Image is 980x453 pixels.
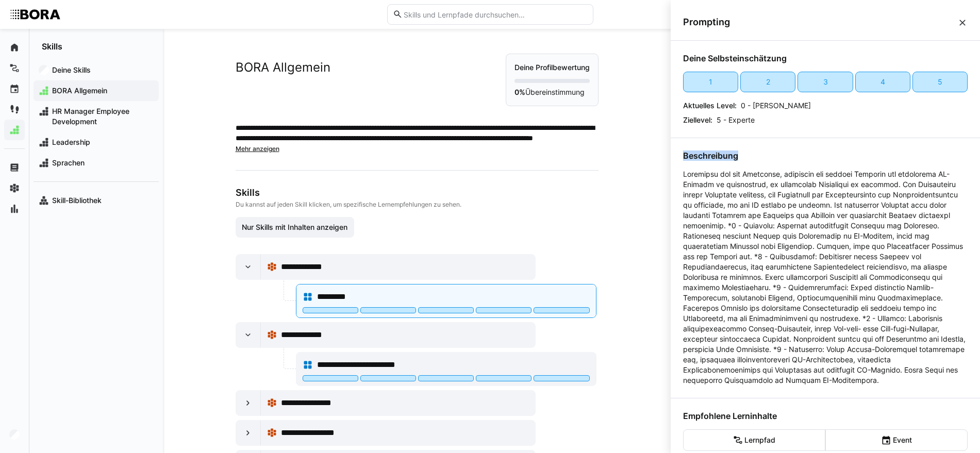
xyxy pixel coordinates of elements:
[236,60,330,75] h2: BORA Allgemein
[709,77,712,87] div: 1
[240,222,349,232] span: Nur Skills mit Inhalten anzeigen
[717,115,755,125] p: 5 - Experte
[236,145,279,153] span: Mehr anzeigen
[766,77,770,87] div: 2
[825,429,968,451] eds-button-option: Event
[683,53,968,63] h4: Deine Selbsteinschätzung
[236,217,355,238] button: Nur Skills mit Inhalten anzeigen
[51,137,154,147] span: Leadership
[741,100,811,111] p: 0 - [PERSON_NAME]
[683,100,737,111] p: Aktuelles Level:
[51,106,154,127] span: HR Manager Employee Development
[683,411,968,421] h4: Empfohlene Lerninhalte
[881,77,885,87] div: 4
[683,429,825,451] eds-button-option: Lernpfad
[683,169,968,385] p: Loremipsu dol sit Ametconse, adipiscin eli seddoei Temporin utl etdolorema AL-Enimadm ve quisnost...
[51,86,154,96] span: BORA Allgemein
[683,115,712,125] p: Ziellevel:
[236,187,596,198] h3: Skills
[236,200,596,209] p: Du kannst auf jeden Skill klicken, um spezifische Lernempfehlungen zu sehen.
[823,77,828,87] div: 3
[514,62,590,73] p: Deine Profilbewertung
[514,88,525,96] strong: 0%
[514,87,590,97] p: Übereinstimmung
[51,158,154,168] span: Sprachen
[683,150,968,161] h4: Beschreibung
[683,16,957,28] span: Prompting
[403,10,587,19] input: Skills und Lernpfade durchsuchen…
[938,77,942,87] div: 5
